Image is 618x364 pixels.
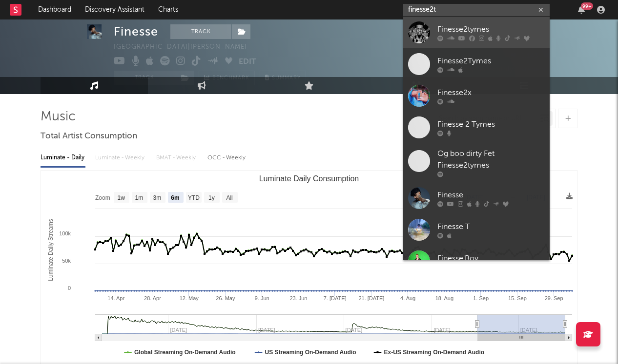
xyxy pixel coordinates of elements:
text: 1w [118,194,125,201]
button: Summary [260,71,306,85]
text: 26. May [216,295,235,301]
a: Finesse T [403,214,550,246]
div: Finesse 2 Tymes [437,118,545,130]
text: Luminate Daily Streams [47,219,54,281]
text: 1y [208,194,215,201]
text: 50k [62,258,71,264]
text: 1. Sep [473,295,489,301]
div: Finesse2x [437,87,545,98]
text: Zoom [95,194,110,201]
a: Finesse 2 Tymes [403,112,550,143]
text: 12. May [180,295,199,301]
button: Edit [239,56,256,68]
text: 21. [DATE] [358,295,384,301]
div: Finesse'Boy [437,252,545,264]
text: US Streaming On-Demand Audio [265,349,356,356]
text: 0 [68,285,71,291]
button: Track [114,71,175,85]
text: 14. Apr [107,295,124,301]
text: 3m [153,194,162,201]
div: [GEOGRAPHIC_DATA] | [PERSON_NAME] [114,41,258,53]
input: Search for artists [403,4,550,16]
text: 15. Sep [508,295,527,301]
text: YTD [188,194,200,201]
div: Og boo dirty Fet Finesse2tymes [437,148,545,172]
a: Finesse'Boy [403,246,550,277]
text: All [226,194,232,201]
div: OCC - Weekly [207,150,247,166]
div: Finesse [437,189,545,201]
text: Ex-US Streaming On-Demand Audio [384,349,485,356]
text: 9. Jun [255,295,269,301]
a: Finesse2tymes [403,17,550,48]
text: 7. [DATE] [324,295,347,301]
a: Benchmark [199,71,255,85]
text: 100k [59,230,71,236]
text: 6m [171,194,179,201]
div: Finesse2tymes [437,23,545,35]
text: 1m [135,194,144,201]
span: Benchmark [212,73,249,84]
text: 18. Aug [435,295,453,301]
button: Track [170,24,231,39]
button: 99+ [578,6,585,14]
a: Finesse [403,182,550,214]
span: Summary [272,76,301,81]
div: 99 + [581,2,593,10]
text: Luminate Daily Consumption [259,174,359,183]
div: Finesse2Tymes [437,55,545,67]
div: Finesse [114,24,158,39]
text: 23. Jun [289,295,307,301]
a: Finesse2x [403,80,550,112]
text: Global Streaming On-Demand Audio [134,349,236,356]
div: Finesse T [437,221,545,232]
div: Luminate - Daily [41,150,85,166]
text: 29. Sep [545,295,563,301]
a: Finesse2Tymes [403,48,550,80]
span: Total Artist Consumption [41,131,137,142]
text: 4. Aug [400,295,415,301]
text: 28. Apr [144,295,161,301]
a: Og boo dirty Fet Finesse2tymes [403,143,550,182]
